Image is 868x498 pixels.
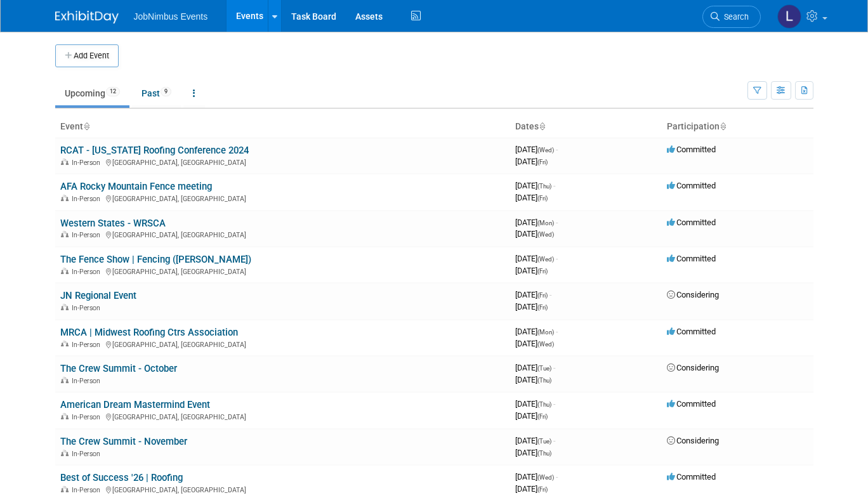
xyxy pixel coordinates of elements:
[667,145,716,154] span: Committed
[106,87,120,96] span: 12
[510,116,662,138] th: Dates
[537,231,554,238] span: (Wed)
[537,341,554,348] span: (Wed)
[537,486,548,493] span: (Fri)
[777,4,801,29] img: Laly Matos
[60,436,187,447] a: The Crew Summit - November
[60,327,238,338] a: MRCA | Midwest Roofing Ctrs Association
[61,413,69,419] img: In-Person Event
[556,254,558,263] span: -
[72,231,104,239] span: In-Person
[60,290,136,301] a: JN Regional Event
[55,81,129,105] a: Upcoming12
[537,183,551,190] span: (Thu)
[667,472,716,482] span: Committed
[61,268,69,274] img: In-Person Event
[537,256,554,263] span: (Wed)
[515,436,555,445] span: [DATE]
[515,399,555,409] span: [DATE]
[537,450,551,457] span: (Thu)
[556,472,558,482] span: -
[549,290,551,299] span: -
[61,377,69,383] img: In-Person Event
[537,220,554,226] span: (Mon)
[72,268,104,276] span: In-Person
[556,327,558,336] span: -
[553,399,555,409] span: -
[537,195,548,202] span: (Fri)
[667,181,716,190] span: Committed
[515,254,558,263] span: [DATE]
[720,12,749,22] span: Search
[537,304,548,311] span: (Fri)
[537,474,554,481] span: (Wed)
[72,413,104,421] span: In-Person
[515,181,555,190] span: [DATE]
[515,375,551,384] span: [DATE]
[515,327,558,336] span: [DATE]
[55,116,510,138] th: Event
[60,411,505,421] div: [GEOGRAPHIC_DATA], [GEOGRAPHIC_DATA]
[60,145,249,156] a: RCAT - [US_STATE] Roofing Conference 2024
[83,121,89,131] a: Sort by Event Name
[61,304,69,310] img: In-Person Event
[537,413,548,420] span: (Fri)
[72,159,104,167] span: In-Person
[662,116,813,138] th: Participation
[60,193,505,203] div: [GEOGRAPHIC_DATA], [GEOGRAPHIC_DATA]
[72,195,104,203] span: In-Person
[537,292,548,299] span: (Fri)
[60,218,166,229] a: Western States - WRSCA
[72,377,104,385] span: In-Person
[72,341,104,349] span: In-Person
[537,329,554,336] span: (Mon)
[515,363,555,372] span: [DATE]
[515,218,558,227] span: [DATE]
[72,450,104,458] span: In-Person
[537,377,551,384] span: (Thu)
[72,486,104,494] span: In-Person
[556,145,558,154] span: -
[667,363,719,372] span: Considering
[61,486,69,492] img: In-Person Event
[60,472,183,483] a: Best of Success '26 | Roofing
[667,218,716,227] span: Committed
[553,181,555,190] span: -
[667,436,719,445] span: Considering
[72,304,104,312] span: In-Person
[515,411,548,421] span: [DATE]
[61,341,69,347] img: In-Person Event
[515,484,548,494] span: [DATE]
[537,147,554,154] span: (Wed)
[556,218,558,227] span: -
[515,472,558,482] span: [DATE]
[60,484,505,494] div: [GEOGRAPHIC_DATA], [GEOGRAPHIC_DATA]
[60,399,210,410] a: American Dream Mastermind Event
[60,181,212,192] a: AFA Rocky Mountain Fence meeting
[515,266,548,275] span: [DATE]
[60,254,251,265] a: The Fence Show | Fencing ([PERSON_NAME])
[60,266,505,276] div: [GEOGRAPHIC_DATA], [GEOGRAPHIC_DATA]
[667,254,716,263] span: Committed
[667,327,716,336] span: Committed
[132,81,181,105] a: Past9
[515,339,554,348] span: [DATE]
[515,229,554,239] span: [DATE]
[134,11,208,22] span: JobNimbus Events
[537,401,551,408] span: (Thu)
[161,87,171,96] span: 9
[537,365,551,372] span: (Tue)
[667,290,719,299] span: Considering
[55,11,119,23] img: ExhibitDay
[55,44,119,67] button: Add Event
[667,399,716,409] span: Committed
[60,339,505,349] div: [GEOGRAPHIC_DATA], [GEOGRAPHIC_DATA]
[515,157,548,166] span: [DATE]
[515,290,551,299] span: [DATE]
[61,450,69,456] img: In-Person Event
[61,195,69,201] img: In-Person Event
[61,159,69,165] img: In-Person Event
[720,121,726,131] a: Sort by Participation Type
[537,268,548,275] span: (Fri)
[537,438,551,445] span: (Tue)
